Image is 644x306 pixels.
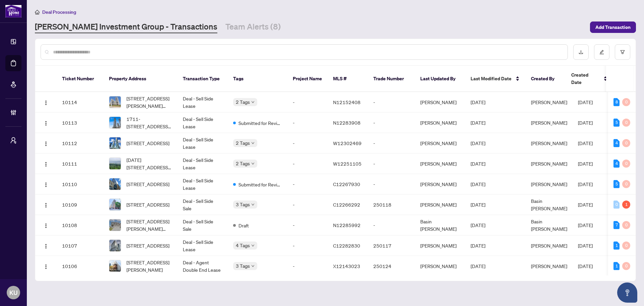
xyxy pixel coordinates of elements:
[415,66,465,92] th: Last Updated By
[622,242,630,250] div: 0
[578,161,593,167] span: [DATE]
[415,256,465,276] td: [PERSON_NAME]
[109,137,121,149] img: thumbnail-img
[104,66,177,92] th: Property Address
[43,244,49,249] img: Logo
[471,75,512,82] span: Last Modified Date
[5,5,21,17] img: logo
[415,113,465,133] td: [PERSON_NAME]
[615,44,630,60] button: filter
[613,98,620,106] div: 8
[41,138,51,148] button: Logo
[41,220,51,230] button: Logo
[109,219,121,231] img: thumbnail-img
[43,264,49,269] img: Logo
[287,133,328,154] td: -
[368,256,415,276] td: 250124
[531,243,567,249] span: [PERSON_NAME]
[526,66,566,92] th: Created By
[471,140,485,146] span: [DATE]
[41,158,51,169] button: Logo
[415,174,465,194] td: [PERSON_NAME]
[578,243,593,249] span: [DATE]
[333,99,361,105] span: N12152408
[57,256,104,276] td: 10106
[333,140,362,146] span: W12302469
[573,44,589,60] button: download
[287,113,328,133] td: -
[41,179,51,189] button: Logo
[287,92,328,113] td: -
[251,203,255,206] span: down
[126,95,172,110] span: [STREET_ADDRESS][PERSON_NAME][PERSON_NAME]
[531,263,567,269] span: [PERSON_NAME]
[622,201,630,209] div: 1
[177,194,228,215] td: Deal - Sell Side Sale
[415,92,465,113] td: [PERSON_NAME]
[287,194,328,215] td: -
[43,100,49,105] img: Logo
[471,263,485,269] span: [DATE]
[236,262,250,270] span: 3 Tags
[57,66,104,92] th: Ticket Number
[599,50,604,54] span: edit
[594,44,609,60] button: edit
[333,161,362,167] span: W12251105
[177,174,228,194] td: Deal - Sell Side Lease
[415,133,465,154] td: [PERSON_NAME]
[471,222,485,228] span: [DATE]
[251,162,255,165] span: down
[531,161,567,167] span: [PERSON_NAME]
[57,194,104,215] td: 10109
[126,156,172,171] span: [DATE][STREET_ADDRESS][PERSON_NAME]
[41,117,51,128] button: Logo
[368,66,415,92] th: Trade Number
[622,180,630,188] div: 0
[43,141,49,146] img: Logo
[622,119,630,127] div: 0
[57,113,104,133] td: 10113
[177,235,228,256] td: Deal - Sell Side Lease
[368,113,415,133] td: -
[251,100,255,104] span: down
[177,256,228,276] td: Deal - Agent Double End Lease
[578,120,593,126] span: [DATE]
[471,161,485,167] span: [DATE]
[126,180,169,188] span: [STREET_ADDRESS]
[471,243,485,249] span: [DATE]
[622,98,630,106] div: 0
[579,50,583,54] span: download
[368,174,415,194] td: -
[622,139,630,147] div: 0
[578,181,593,187] span: [DATE]
[177,154,228,174] td: Deal - Sell Side Lease
[531,120,567,126] span: [PERSON_NAME]
[126,115,172,130] span: 1711-[STREET_ADDRESS][PERSON_NAME][PERSON_NAME]
[613,262,620,270] div: 1
[531,181,567,187] span: [PERSON_NAME]
[613,180,620,188] div: 5
[287,235,328,256] td: -
[57,235,104,256] td: 10107
[333,243,360,249] span: C12282830
[590,21,636,33] button: Add Transaction
[9,288,17,297] span: KU
[236,242,250,249] span: 4 Tags
[43,121,49,126] img: Logo
[10,137,17,144] span: user-switch
[238,119,282,127] span: Submitted for Review
[177,113,228,133] td: Deal - Sell Side Lease
[578,99,593,105] span: [DATE]
[333,120,361,126] span: N12283908
[531,140,567,146] span: [PERSON_NAME]
[287,215,328,235] td: -
[415,235,465,256] td: [PERSON_NAME]
[333,181,360,187] span: C12267930
[57,215,104,235] td: 10108
[109,158,121,169] img: thumbnail-img
[177,215,228,235] td: Deal - Sell Side Sale
[578,263,593,269] span: [DATE]
[43,162,49,167] img: Logo
[613,201,620,209] div: 0
[109,240,121,251] img: thumbnail-img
